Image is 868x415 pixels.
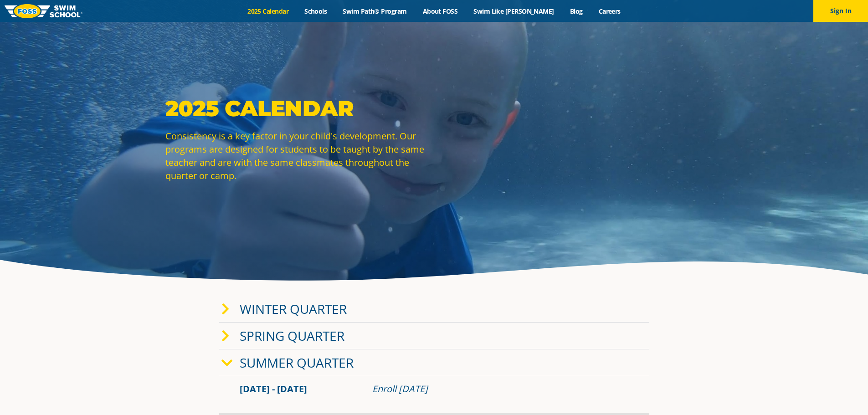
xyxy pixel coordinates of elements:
div: Enroll [DATE] [372,383,629,395]
a: Schools [297,7,335,15]
a: Spring Quarter [240,327,344,344]
a: 2025 Calendar [240,7,297,15]
a: Blog [562,7,591,15]
strong: 2025 Calendar [165,95,354,122]
img: FOSS Swim School Logo [5,4,82,18]
a: Winter Quarter [240,300,347,318]
a: Swim Path® Program [335,7,415,15]
p: Consistency is a key factor in your child's development. Our programs are designed for students t... [165,129,430,182]
a: Careers [591,7,628,15]
a: Summer Quarter [240,354,354,371]
a: About FOSS [415,7,466,15]
span: [DATE] - [DATE] [240,383,307,395]
a: Swim Like [PERSON_NAME] [466,7,562,15]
